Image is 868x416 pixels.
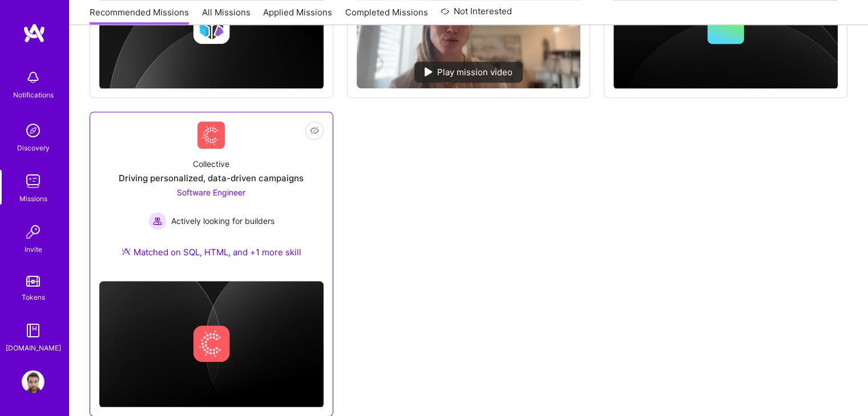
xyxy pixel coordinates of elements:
a: All Missions [202,6,251,25]
a: Not Interested [441,5,512,25]
div: Notifications [13,89,54,101]
a: User Avatar [19,370,47,393]
i: icon EyeClosed [310,126,319,135]
img: Company Logo [197,121,225,149]
a: Recommended Missions [90,6,189,25]
div: [DOMAIN_NAME] [6,342,61,354]
div: Discovery [17,142,50,154]
img: Invite [22,221,45,243]
a: Applied Missions [263,6,332,25]
img: teamwork [22,170,45,193]
div: Driving personalized, data-driven campaigns [119,172,304,184]
img: Company logo [193,7,229,44]
a: Company LogoCollectiveDriving personalized, data-driven campaignsSoftware Engineer Actively looki... [99,121,324,272]
img: cover [99,281,324,408]
img: User Avatar [22,370,45,393]
span: Actively looking for builders [171,215,274,227]
div: Play mission video [414,62,523,83]
img: play [425,67,433,76]
img: Actively looking for builders [148,212,167,230]
img: bell [22,66,45,89]
img: logo [23,23,46,43]
img: Company logo [193,325,229,362]
div: Missions [19,193,47,205]
a: Completed Missions [345,6,428,25]
img: Ateam Purple Icon [122,247,131,256]
span: Software Engineer [177,187,245,197]
img: discovery [22,119,45,142]
div: Invite [25,243,42,255]
div: Collective [193,158,229,170]
div: Matched on SQL, HTML, and +1 more skill [122,246,301,258]
div: Tokens [22,291,45,303]
img: tokens [26,276,40,287]
img: guide book [22,319,45,342]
